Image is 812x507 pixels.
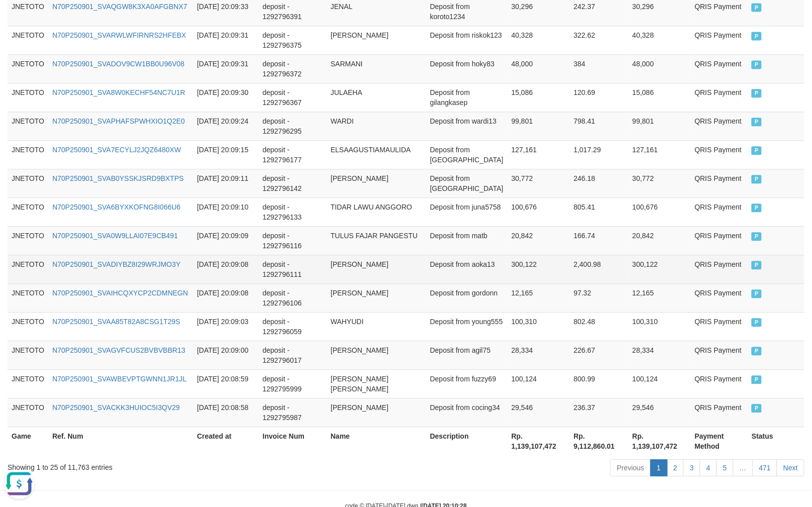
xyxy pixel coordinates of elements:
td: deposit - 1292796372 [259,54,327,83]
td: 805.41 [570,197,628,226]
td: 100,124 [508,369,570,398]
td: Deposit from gilangkasep [426,83,508,112]
a: N70P250901_SVAGVFCUS2BVBVBBR13 [52,346,185,354]
th: Invoice Num [259,427,327,455]
td: [PERSON_NAME] [327,255,426,283]
td: JNETOTO [8,54,48,83]
td: deposit - 1292796295 [259,112,327,140]
td: 20,842 [508,226,570,255]
a: N70P250901_SVARWLWFIRNRS2HFEBX [52,31,186,39]
td: 28,334 [508,341,570,369]
td: JNETOTO [8,226,48,255]
a: 471 [753,459,777,476]
td: QRIS Payment [691,112,748,140]
td: Deposit from [GEOGRAPHIC_DATA] [426,169,508,197]
td: [DATE] 20:09:11 [193,169,259,197]
button: Open LiveChat chat widget [4,4,34,34]
span: PAID [752,261,762,269]
td: 40,328 [508,26,570,54]
a: 2 [667,459,684,476]
td: 100,676 [508,197,570,226]
span: PAID [752,175,762,183]
td: JULAEHA [327,83,426,112]
td: JNETOTO [8,312,48,341]
td: QRIS Payment [691,398,748,427]
td: 99,801 [628,112,691,140]
td: 48,000 [628,54,691,83]
td: Deposit from [GEOGRAPHIC_DATA] [426,140,508,169]
td: QRIS Payment [691,283,748,312]
a: N70P250901_SVAB0YSSKJSRD9BXTPS [52,174,184,182]
td: 100,124 [628,369,691,398]
span: PAID [752,347,762,355]
td: [DATE] 20:09:30 [193,83,259,112]
td: WARDI [327,112,426,140]
td: [PERSON_NAME] [327,398,426,427]
td: 15,086 [628,83,691,112]
a: Previous [610,459,651,476]
span: PAID [752,89,762,97]
td: 29,546 [508,398,570,427]
td: TIDAR LAWU ANGGORO [327,197,426,226]
td: QRIS Payment [691,169,748,197]
th: Rp. 1,139,107,472 [508,427,570,455]
a: N70P250901_SVA0W9LLAI07E9CB491 [52,232,178,240]
td: deposit - 1292796106 [259,283,327,312]
td: 100,676 [628,197,691,226]
td: [PERSON_NAME] [327,26,426,54]
td: 30,772 [508,169,570,197]
a: N70P250901_SVA7ECYLJ2JQZ6480XW [52,146,181,154]
span: PAID [752,118,762,126]
td: deposit - 1292796111 [259,255,327,283]
td: 127,161 [508,140,570,169]
a: N70P250901_SVAA85T82A8CSG1T29S [52,318,180,326]
td: 48,000 [508,54,570,83]
td: JNETOTO [8,369,48,398]
td: [DATE] 20:09:31 [193,26,259,54]
td: QRIS Payment [691,54,748,83]
td: deposit - 1292795999 [259,369,327,398]
td: deposit - 1292796116 [259,226,327,255]
td: Deposit from gordonn [426,283,508,312]
td: ELSAAGUSTIAMAULIDA [327,140,426,169]
a: N70P250901_SVAIHCQXYCP2CDMNEGN [52,289,188,297]
td: TULUS FAJAR PANGESTU [327,226,426,255]
td: 384 [570,54,628,83]
th: Status [748,427,804,455]
td: 28,334 [628,341,691,369]
td: Deposit from young555 [426,312,508,341]
td: [PERSON_NAME] [PERSON_NAME] [327,369,426,398]
a: N70P250901_SVACKK3HUIOC5I3QV29 [52,403,180,412]
td: QRIS Payment [691,226,748,255]
td: [DATE] 20:09:24 [193,112,259,140]
a: … [733,459,753,476]
a: 4 [700,459,717,476]
td: [PERSON_NAME] [327,341,426,369]
span: PAID [752,232,762,241]
td: deposit - 1292796375 [259,26,327,54]
td: deposit - 1292796177 [259,140,327,169]
td: 166.74 [570,226,628,255]
td: [DATE] 20:08:59 [193,369,259,398]
td: QRIS Payment [691,140,748,169]
td: 127,161 [628,140,691,169]
th: Name [327,427,426,455]
td: Deposit from wardi13 [426,112,508,140]
td: deposit - 1292796017 [259,341,327,369]
td: 2,400.98 [570,255,628,283]
a: N70P250901_SVADIYBZ8I29WRJMO3Y [52,260,181,268]
a: Next [777,459,804,476]
th: Rp. 1,139,107,472 [628,427,691,455]
td: Deposit from cocing34 [426,398,508,427]
span: PAID [752,375,762,384]
td: 30,772 [628,169,691,197]
a: 1 [651,459,668,476]
td: deposit - 1292796142 [259,169,327,197]
td: QRIS Payment [691,312,748,341]
th: Rp. 9,112,860.01 [570,427,628,455]
td: 12,165 [508,283,570,312]
a: N70P250901_SVAPHAFSPWHXIO1Q2E0 [52,117,185,125]
td: 40,328 [628,26,691,54]
td: [DATE] 20:09:00 [193,341,259,369]
td: 322.62 [570,26,628,54]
